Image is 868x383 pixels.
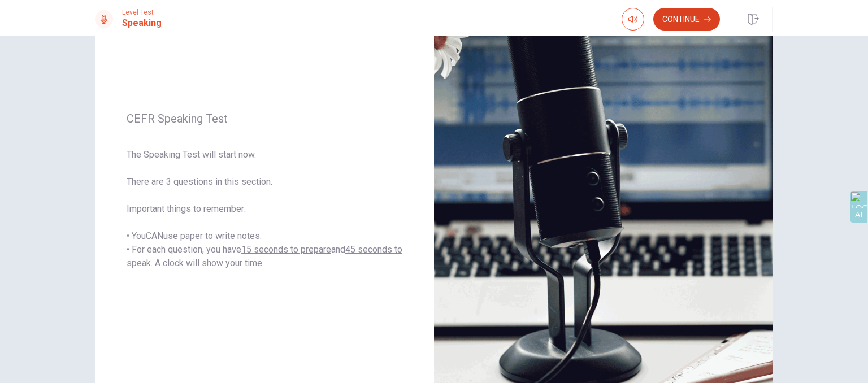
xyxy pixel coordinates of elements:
[653,8,720,31] button: Continue
[241,244,331,255] u: 15 seconds to prepare
[122,16,162,30] h1: Speaking
[127,112,402,125] span: CEFR Speaking Test
[146,230,163,241] u: CAN
[122,8,162,16] span: Level Test
[127,148,402,270] span: The Speaking Test will start now. There are 3 questions in this section. Important things to reme...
